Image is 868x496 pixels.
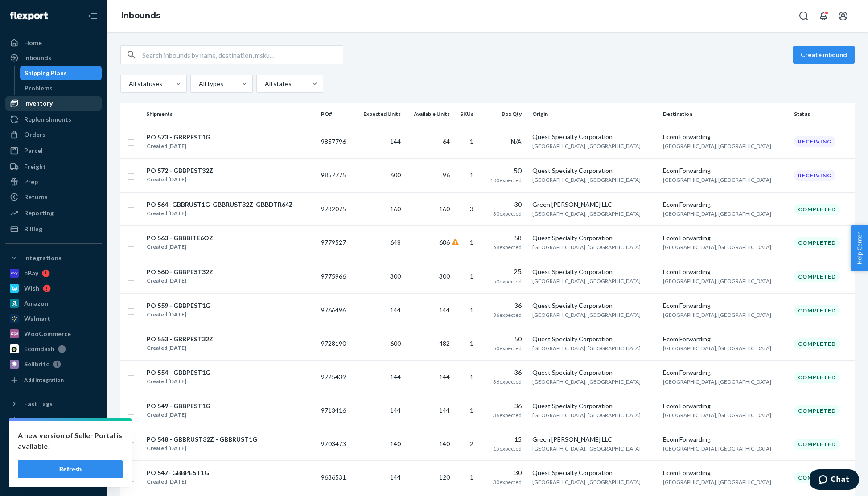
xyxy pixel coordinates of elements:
div: Receiving [794,170,835,181]
span: [GEOGRAPHIC_DATA], [GEOGRAPHIC_DATA] [663,479,771,485]
span: 600 [390,171,401,179]
a: Shipping Plans [20,66,102,80]
a: Parcel [5,143,102,158]
button: Give Feedback [5,474,102,488]
div: Created [DATE] [147,344,213,353]
td: 9775966 [317,259,354,294]
span: 482 [439,340,450,347]
span: [GEOGRAPHIC_DATA], [GEOGRAPHIC_DATA] [532,378,641,385]
div: 15 [484,435,522,444]
div: Quest Specialty Corporation [532,301,656,310]
div: 36 [484,368,522,377]
div: Created [DATE] [147,242,213,251]
a: Problems [20,81,102,95]
span: 15 expected [493,445,522,452]
span: 144 [390,306,401,314]
button: Help Center [851,225,868,271]
div: PO 563 - GBBBITE6OZ [147,234,213,242]
div: Completed [794,204,840,215]
span: 160 [439,205,450,213]
span: 64 [443,138,450,145]
div: Wish [24,284,39,293]
ol: breadcrumbs [114,3,168,29]
div: Freight [24,162,46,171]
div: PO 554 - GBBPEST1G [147,368,210,377]
div: Quest Specialty Corporation [532,234,656,242]
div: PO 564- GBBRUST1G-GBBRUST32Z-GBBDTR64Z [147,200,293,209]
div: Orders [24,130,45,139]
td: 9779527 [317,226,354,259]
button: Integrations [5,251,102,265]
input: Search inbounds by name, destination, msku... [142,46,343,64]
div: Add Fast Tag [24,416,56,423]
div: Completed [794,237,840,248]
button: Fast Tags [5,397,102,411]
span: [GEOGRAPHIC_DATA], [GEOGRAPHIC_DATA] [663,312,771,318]
div: Ecom Forwarding [663,166,787,175]
div: 36 [484,402,522,410]
div: Problems [25,84,53,93]
div: Created [DATE] [147,175,213,184]
td: 9857775 [317,158,354,193]
td: 9766496 [317,294,354,327]
span: 1 [470,406,473,414]
td: 9713416 [317,394,354,427]
span: 144 [390,473,401,481]
span: [GEOGRAPHIC_DATA], [GEOGRAPHIC_DATA] [532,210,641,217]
a: Returns [5,190,102,204]
button: Open notifications [815,7,832,25]
div: PO 548 - GBBRUST32Z - GBBRUST1G [147,435,257,444]
span: [GEOGRAPHIC_DATA], [GEOGRAPHIC_DATA] [532,244,641,250]
div: Ecom Forwarding [663,132,787,141]
div: Home [24,38,42,47]
span: [GEOGRAPHIC_DATA], [GEOGRAPHIC_DATA] [663,244,771,250]
div: PO 553 - GBBPEST32Z [147,335,213,344]
td: 9782075 [317,193,354,226]
div: Completed [794,439,840,450]
span: 144 [439,373,450,381]
span: [GEOGRAPHIC_DATA], [GEOGRAPHIC_DATA] [663,345,771,352]
div: 50 [484,335,522,344]
th: Shipments [143,103,317,125]
a: Wish [5,281,102,295]
div: Parcel [24,146,43,155]
a: Sellbrite [5,357,102,371]
iframe: Opens a widget where you can chat to one of our agents [810,469,859,492]
div: Billing [24,225,42,234]
div: Created [DATE] [147,209,293,218]
div: 30 [484,200,522,209]
button: Close Navigation [84,7,102,25]
th: Available Units [404,103,453,125]
a: Settings [5,429,102,443]
span: N/A [511,138,522,145]
span: 648 [390,238,401,246]
span: 600 [390,340,401,347]
div: PO 559 - GBBPEST1G [147,301,210,310]
span: [GEOGRAPHIC_DATA], [GEOGRAPHIC_DATA] [532,345,641,352]
a: Help Center [5,459,102,473]
div: Ecom Forwarding [663,368,787,377]
div: Amazon [24,299,48,308]
a: Billing [5,222,102,236]
td: 9725439 [317,361,354,394]
span: 30 expected [493,479,522,485]
span: 36 expected [493,378,522,385]
div: Ecom Forwarding [663,200,787,209]
div: Ecomdash [24,344,54,353]
div: Created [DATE] [147,444,257,453]
a: WooCommerce [5,327,102,341]
div: Quest Specialty Corporation [532,166,656,175]
span: 36 expected [493,312,522,318]
span: 1 [470,373,473,381]
span: 160 [390,205,401,213]
span: [GEOGRAPHIC_DATA], [GEOGRAPHIC_DATA] [663,445,771,452]
div: 36 [484,301,522,310]
span: 1 [470,306,473,314]
a: Home [5,36,102,50]
span: [GEOGRAPHIC_DATA], [GEOGRAPHIC_DATA] [532,143,641,149]
div: Ecom Forwarding [663,267,787,276]
a: Inbounds [121,11,160,20]
div: Shipping Plans [25,69,67,78]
